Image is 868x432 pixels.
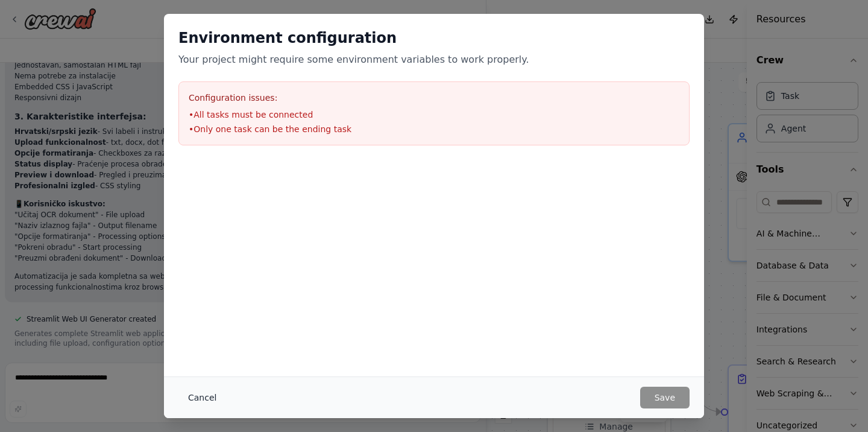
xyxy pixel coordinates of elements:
button: Cancel [178,387,226,408]
li: • Only one task can be the ending task [189,123,679,135]
h2: Environment configuration [178,28,690,48]
p: Your project might require some environment variables to work properly. [178,52,690,67]
button: Save [640,387,690,408]
h3: Configuration issues: [189,92,679,104]
li: • All tasks must be connected [189,109,679,121]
